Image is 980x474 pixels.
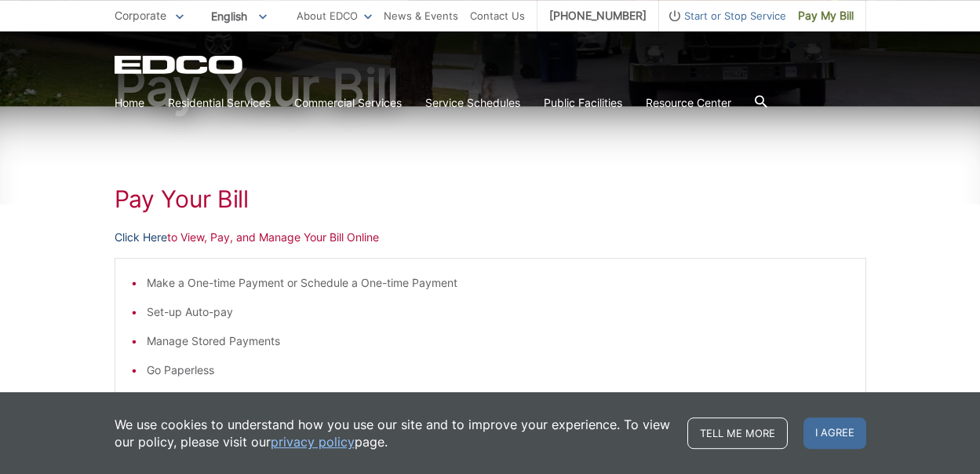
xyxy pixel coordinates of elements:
[147,333,850,350] li: Manage Stored Payments
[384,7,458,24] a: News & Events
[271,433,355,450] a: privacy policy
[115,94,144,112] a: Home
[297,7,372,24] a: About EDCO
[115,229,866,246] p: to View, Pay, and Manage Your Bill Online
[168,94,271,112] a: Residential Services
[544,94,622,112] a: Public Facilities
[115,185,866,213] h1: Pay Your Bill
[803,417,866,449] span: I agree
[646,94,731,112] a: Resource Center
[147,362,850,379] li: Go Paperless
[294,94,402,112] a: Commercial Services
[199,3,279,29] span: English
[687,417,788,449] a: Tell me more
[115,229,167,246] a: Click Here
[147,391,850,408] li: View Payment and Billing History
[115,55,245,74] a: EDCD logo. Return to the homepage.
[115,416,672,450] p: We use cookies to understand how you use our site and to improve your experience. To view our pol...
[798,7,854,24] span: Pay My Bill
[470,7,525,24] a: Contact Us
[147,303,850,321] li: Set-up Auto-pay
[115,9,166,22] span: Corporate
[147,274,850,292] li: Make a One-time Payment or Schedule a One-time Payment
[425,94,520,112] a: Service Schedules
